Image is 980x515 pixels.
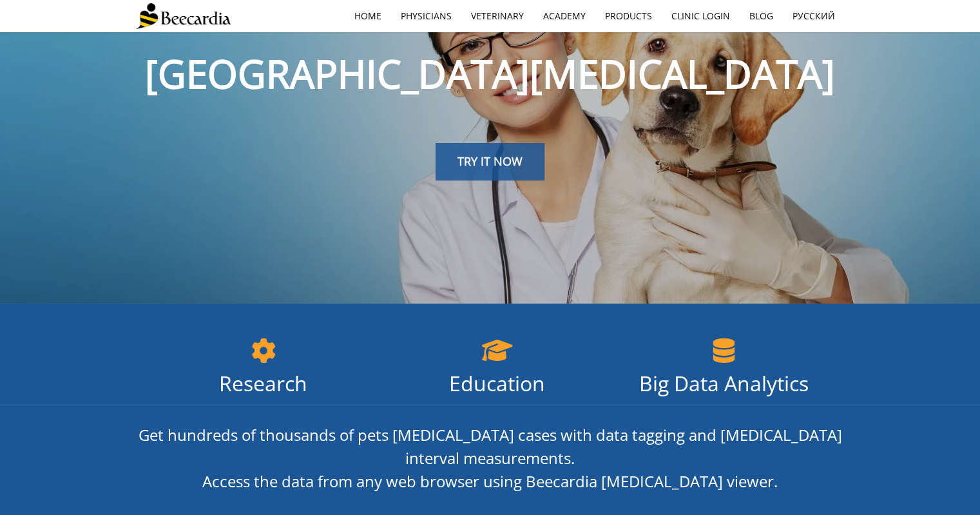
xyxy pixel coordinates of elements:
[345,1,391,31] a: home
[449,369,545,397] span: Education
[533,1,595,31] a: Academy
[461,1,533,31] a: Veterinary
[595,1,662,31] a: Products
[436,143,544,180] a: TRY IT NOW
[740,1,783,31] a: Blog
[219,369,307,397] span: Research
[639,369,809,397] span: Big Data Analytics
[783,1,845,31] a: Русский
[457,153,523,169] span: TRY IT NOW
[662,1,740,31] a: Clinic Login
[145,47,835,100] span: [GEOGRAPHIC_DATA][MEDICAL_DATA]
[139,424,842,469] span: Get hundreds of thousands of pets [MEDICAL_DATA] cases with data tagging and [MEDICAL_DATA] inter...
[202,471,778,492] span: Access the data from any web browser using Beecardia [MEDICAL_DATA] viewer.
[136,3,231,29] img: Beecardia
[391,1,461,31] a: Physicians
